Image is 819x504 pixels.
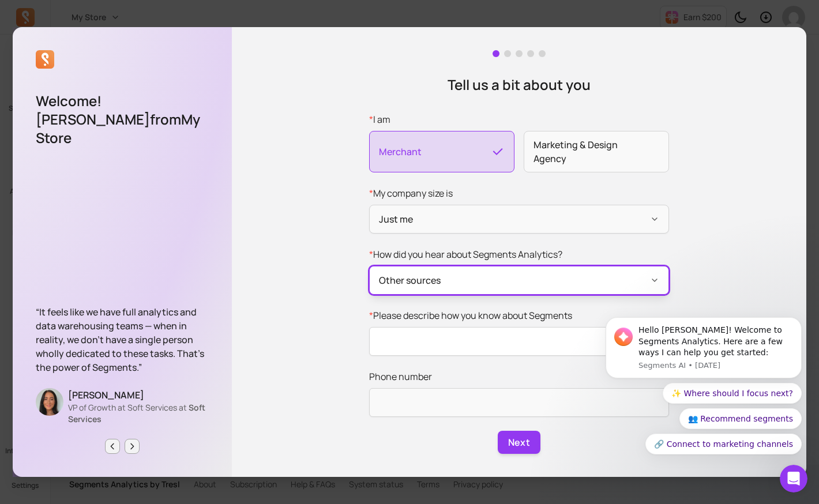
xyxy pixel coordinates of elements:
iframe: Intercom notifications message [588,230,819,473]
input: other_source [369,327,669,356]
button: Previous page [105,439,120,454]
p: I am [369,112,669,126]
p: Welcome! [36,92,209,110]
p: “It feels like we have full analytics and data warehousing teams — when in reality, we don’t have... [36,305,209,374]
button: *How did you hear about Segments Analytics? [369,266,669,295]
p: [PERSON_NAME] from My Store [36,110,209,147]
p: Please describe how you know about Segments [369,309,669,322]
iframe: Intercom live chat [780,465,807,492]
p: [PERSON_NAME] [68,388,209,402]
p: How did you hear about Segments Analytics? [369,247,669,261]
span: Merchant [369,131,514,172]
button: Next [498,431,540,454]
img: Stephanie DiSturco [36,388,63,416]
span: Marketing & Design Agency [524,131,669,172]
span: Soft Services [68,402,205,424]
p: Phone number [369,370,669,383]
button: Next page [125,439,140,454]
button: *My company size is [369,205,669,234]
p: My company size is [369,186,669,200]
p: Tell us a bit about you [448,76,591,94]
input: phone [369,388,669,417]
p: VP of Growth at Soft Services at [68,402,209,425]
